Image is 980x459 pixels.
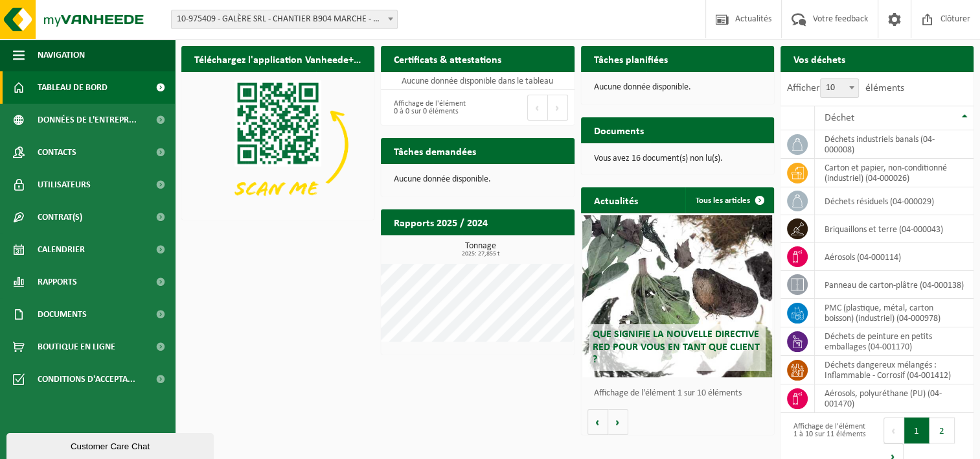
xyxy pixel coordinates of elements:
[381,138,489,163] h2: Tâches demandées
[815,356,974,384] td: déchets dangereux mélangés : Inflammable - Corrosif (04-001412)
[38,331,115,363] span: Boutique en ligne
[581,46,681,71] h2: Tâches planifiées
[381,209,501,235] h2: Rapports 2025 / 2024
[38,266,77,298] span: Rapports
[381,46,514,71] h2: Certificats & attestations
[387,251,574,257] span: 2025: 27,855 t
[815,187,974,215] td: déchets résiduels (04-000029)
[685,187,773,213] a: Tous les articles
[787,83,904,93] label: Afficher éléments
[38,104,137,136] span: Données de l'entrepr...
[883,418,904,443] button: Previous
[171,10,398,29] span: 10-975409 - GALÈRE SRL - CHANTIER B904 MARCHE - MARCHE-EN-FAMENNE
[181,46,374,71] h2: Téléchargez l'application Vanheede+ maintenant!
[781,46,858,71] h2: Vos déchets
[594,389,768,398] p: Affichage de l'élément 1 sur 10 éléments
[608,409,628,435] button: Volgende
[815,299,974,327] td: PMC (plastique, métal, carton boisson) (industriel) (04-000978)
[6,430,216,459] iframe: chat widget
[38,201,82,233] span: Contrat(s)
[815,271,974,299] td: panneau de carton-plâtre (04-000138)
[38,363,135,395] span: Conditions d'accepta...
[594,83,761,92] p: Aucune donnée disponible.
[815,327,974,356] td: déchets de peinture en petits emballages (04-001170)
[394,175,561,184] p: Aucune donnée disponible.
[38,136,76,169] span: Contacts
[581,117,657,143] h2: Documents
[548,95,568,121] button: Next
[581,187,651,213] h2: Actualités
[815,384,974,413] td: aérosols, polyuréthane (PU) (04-001470)
[38,298,87,331] span: Documents
[821,79,858,97] span: 10
[820,78,859,98] span: 10
[462,235,573,261] a: Consulter les rapports
[582,215,771,377] a: Que signifie la nouvelle directive RED pour vous en tant que client ?
[929,418,955,443] button: 2
[904,418,929,443] button: 1
[815,215,974,243] td: briquaillons et terre (04-000043)
[387,242,574,257] h3: Tonnage
[592,329,759,364] span: Que signifie la nouvelle directive RED pour vous en tant que client ?
[181,72,374,217] img: Download de VHEPlus App
[38,71,108,104] span: Tableau de bord
[38,169,91,201] span: Utilisateurs
[594,154,761,163] p: Vous avez 16 document(s) non lu(s).
[825,113,854,123] span: Déchet
[172,10,397,29] span: 10-975409 - GALÈRE SRL - CHANTIER B904 MARCHE - MARCHE-EN-FAMENNE
[387,93,471,122] div: Affichage de l'élément 0 à 0 sur 0 éléments
[38,233,85,266] span: Calendrier
[381,72,574,90] td: Aucune donnée disponible dans le tableau
[38,39,85,71] span: Navigation
[815,159,974,187] td: carton et papier, non-conditionné (industriel) (04-000026)
[527,95,548,121] button: Previous
[587,409,608,435] button: Vorige
[815,243,974,271] td: aérosols (04-000114)
[815,130,974,159] td: déchets industriels banals (04-000008)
